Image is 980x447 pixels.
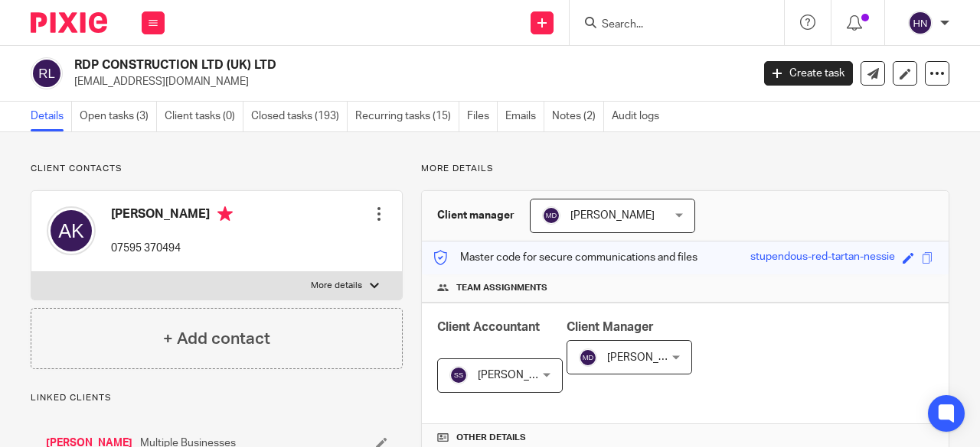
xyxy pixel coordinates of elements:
[612,102,667,131] a: Audit logs
[456,282,547,294] span: Team assignments
[165,102,243,131] a: Client tasks (0)
[355,102,459,131] a: Recurring tasks (15)
[47,206,96,255] img: svg%3E
[74,57,608,73] h2: RDP CONSTRUCTION LTD (UK) LTD
[750,249,895,267] div: stupendous-red-tartan-nessie
[111,241,233,256] p: 07595 370494
[552,102,604,131] a: Notes (2)
[31,102,72,131] a: Details
[217,206,233,222] i: Primary
[567,321,654,333] span: Client Manager
[421,163,949,175] p: More details
[251,102,348,131] a: Closed tasks (193)
[31,12,107,33] img: Pixie
[478,370,562,381] span: [PERSON_NAME]
[74,74,741,89] p: [EMAIL_ADDRESS][DOMAIN_NAME]
[467,102,498,131] a: Files
[449,366,468,384] img: svg%3E
[433,250,697,265] p: Master code for secure communications and files
[908,11,933,35] img: svg%3E
[111,206,233,225] h4: [PERSON_NAME]
[542,206,560,225] img: svg%3E
[505,102,544,131] a: Emails
[80,102,157,131] a: Open tasks (3)
[437,321,540,333] span: Client Accountant
[31,57,63,89] img: svg%3E
[607,352,691,363] span: [PERSON_NAME]
[311,280,362,292] p: More details
[31,392,403,404] p: Linked clients
[437,208,514,223] h3: Client manager
[600,18,738,32] input: Search
[570,210,655,221] span: [PERSON_NAME]
[163,327,270,351] h4: + Add contact
[579,348,597,367] img: svg%3E
[456,432,526,444] span: Other details
[764,61,853,86] a: Create task
[31,163,403,175] p: Client contacts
